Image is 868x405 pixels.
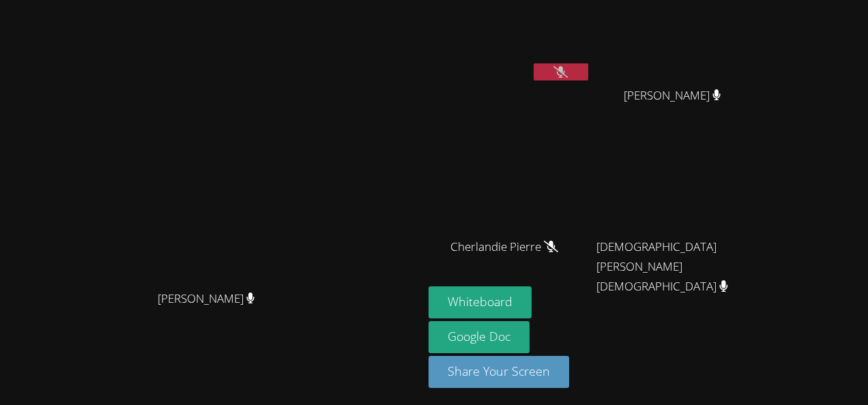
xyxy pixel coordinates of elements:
[624,86,721,106] span: [PERSON_NAME]
[596,237,748,297] span: [DEMOGRAPHIC_DATA][PERSON_NAME][DEMOGRAPHIC_DATA]
[450,237,558,257] span: Cherlandie Pierre
[429,356,569,388] button: Share Your Screen
[158,289,255,309] span: [PERSON_NAME]
[429,321,530,353] a: Google Doc
[429,286,532,318] button: Whiteboard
